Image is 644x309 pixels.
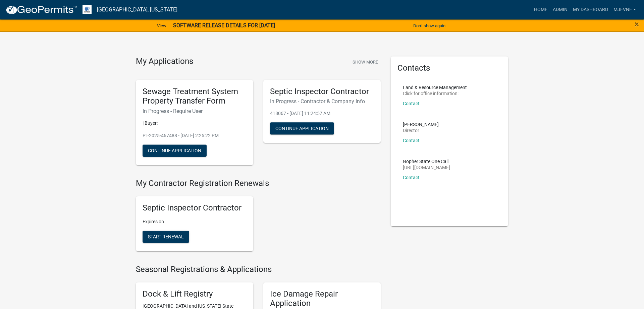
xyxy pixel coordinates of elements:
[403,138,420,143] a: Contact
[403,128,439,133] p: Director
[531,3,550,16] a: Home
[136,265,381,274] h4: Seasonal Registrations & Applications
[270,122,334,134] button: Continue Application
[270,289,374,309] h5: Ice Damage Repair Application
[403,122,439,127] p: [PERSON_NAME]
[397,63,501,73] h5: Contacts
[143,145,207,157] button: Continue Application
[143,289,247,299] h5: Dock & Lift Registry
[403,101,420,106] a: Contact
[570,3,611,16] a: My Dashboard
[270,110,374,117] p: 418067 - [DATE] 11:24:57 AM
[403,91,467,96] p: Click for office information:
[403,175,420,180] a: Contact
[143,132,247,139] p: PT-2025-467488 - [DATE] 2:25:22 PM
[270,87,374,96] h5: Septic Inspector Contractor
[143,120,247,127] p: | Buyer:
[143,108,247,114] h6: In Progress - Require User
[403,165,450,170] p: [URL][DOMAIN_NAME]
[270,98,374,105] h6: In Progress - Contractor & Company Info
[635,20,639,29] span: ×
[83,5,92,14] img: Otter Tail County, Minnesota
[635,20,639,28] button: Close
[611,3,639,16] a: MJevne
[350,56,381,68] button: Show More
[148,234,184,239] span: Start Renewal
[173,22,275,29] strong: SOFTWARE RELEASE DETAILS FOR [DATE]
[143,87,247,106] h5: Sewage Treatment System Property Transfer Form
[403,159,450,164] p: Gopher State One Call
[154,20,169,31] a: View
[136,56,193,67] h4: My Applications
[143,231,189,243] button: Start Renewal
[136,179,381,257] wm-registration-list-section: My Contractor Registration Renewals
[143,203,247,213] h5: Septic Inspector Contractor
[403,85,467,90] p: Land & Resource Management
[550,3,570,16] a: Admin
[97,4,177,15] a: [GEOGRAPHIC_DATA], [US_STATE]
[143,218,247,225] p: Expires on
[411,20,448,31] button: Don't show again
[136,179,381,188] h4: My Contractor Registration Renewals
